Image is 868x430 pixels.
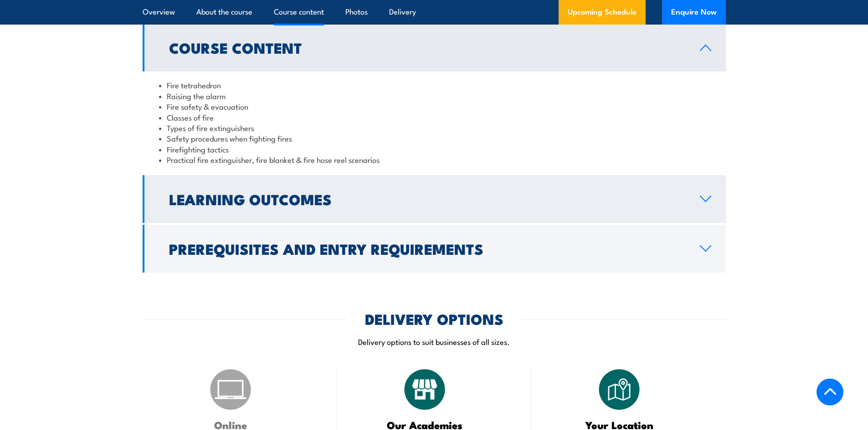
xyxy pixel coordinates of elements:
h2: Learning Outcomes [169,192,685,205]
li: Types of fire extinguishers [159,122,709,133]
a: Prerequisites and Entry Requirements [143,225,726,273]
a: Course Content [143,24,726,71]
li: Practical fire extinguisher, fire blanket & fire hose reel scenarios [159,154,709,165]
li: Firefighting tactics [159,144,709,154]
li: Fire tetrahedron [159,80,709,90]
p: Delivery options to suit businesses of all sizes. [143,336,726,347]
li: Raising the alarm [159,91,709,101]
h2: Prerequisites and Entry Requirements [169,242,685,255]
h3: Online [165,420,296,430]
h2: DELIVERY OPTIONS [365,312,503,325]
li: Classes of fire [159,112,709,122]
li: Fire safety & evacuation [159,101,709,111]
h3: Our Academies [360,420,490,430]
h2: Course Content [169,41,685,54]
h3: Your Location [554,420,685,430]
a: Learning Outcomes [143,175,726,223]
li: Safety procedures when fighting fires [159,133,709,143]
